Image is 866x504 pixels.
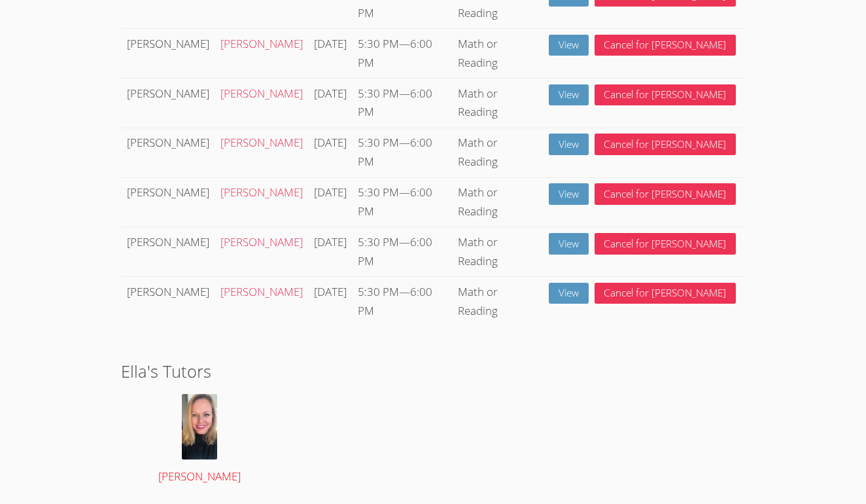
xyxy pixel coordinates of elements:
[121,226,215,276] td: [PERSON_NAME]
[549,35,589,56] a: View
[314,183,347,202] div: [DATE]
[182,394,217,459] img: avatar.png
[121,78,215,128] td: [PERSON_NAME]
[358,233,447,271] div: —
[549,283,589,304] a: View
[358,36,399,51] span: 5:30 PM
[121,177,215,227] td: [PERSON_NAME]
[549,134,589,155] a: View
[595,183,736,205] button: Cancel for [PERSON_NAME]
[549,183,589,205] a: View
[314,134,347,153] div: [DATE]
[358,135,399,150] span: 5:30 PM
[121,359,744,384] h2: Ella's Tutors
[358,84,447,122] div: —
[220,185,303,200] a: [PERSON_NAME]
[314,283,347,302] div: [DATE]
[595,283,736,304] button: Cancel for [PERSON_NAME]
[158,469,241,484] span: [PERSON_NAME]
[220,135,303,150] a: [PERSON_NAME]
[314,84,347,103] div: [DATE]
[314,233,347,252] div: [DATE]
[453,276,544,326] td: Math or Reading
[121,128,215,177] td: [PERSON_NAME]
[220,36,303,51] a: [PERSON_NAME]
[358,183,447,221] div: —
[453,177,544,227] td: Math or Reading
[358,284,399,299] span: 5:30 PM
[358,35,447,73] div: —
[453,128,544,177] td: Math or Reading
[133,394,264,486] a: [PERSON_NAME]
[358,134,447,171] div: —
[358,234,399,249] span: 5:30 PM
[595,84,736,106] button: Cancel for [PERSON_NAME]
[595,134,736,155] button: Cancel for [PERSON_NAME]
[358,86,399,101] span: 5:30 PM
[358,234,432,268] span: 6:00 PM
[314,35,347,54] div: [DATE]
[358,185,399,200] span: 5:30 PM
[595,35,736,56] button: Cancel for [PERSON_NAME]
[220,234,303,249] a: [PERSON_NAME]
[121,276,215,326] td: [PERSON_NAME]
[220,284,303,299] a: [PERSON_NAME]
[453,28,544,78] td: Math or Reading
[358,36,432,70] span: 6:00 PM
[358,283,447,321] div: —
[595,233,736,255] button: Cancel for [PERSON_NAME]
[358,284,432,318] span: 6:00 PM
[549,233,589,255] a: View
[453,78,544,128] td: Math or Reading
[121,28,215,78] td: [PERSON_NAME]
[453,226,544,276] td: Math or Reading
[220,86,303,101] a: [PERSON_NAME]
[549,84,589,106] a: View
